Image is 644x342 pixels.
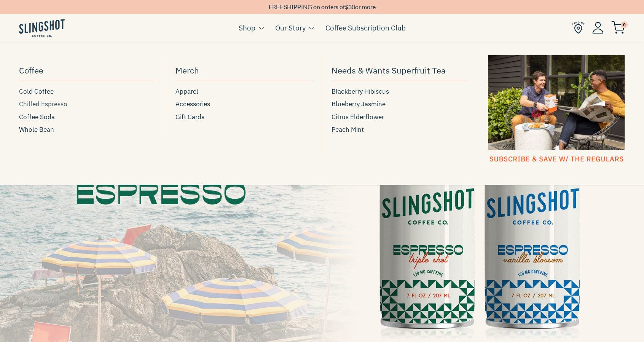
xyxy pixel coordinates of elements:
[611,23,625,32] a: 0
[332,86,389,97] span: Blackberry Hibiscus
[621,21,628,28] span: 0
[332,86,469,97] a: Blackberry Hibiscus
[332,125,469,135] a: Peach Mint
[332,99,386,109] span: Blueberry Jasmine
[239,22,255,34] a: Shop
[19,62,156,80] a: Coffee
[275,22,306,34] a: Our Story
[332,112,469,122] a: Citrus Elderflower
[611,21,625,34] img: cart
[175,86,198,97] span: Apparel
[332,99,469,109] a: Blueberry Jasmine
[332,64,446,77] span: Needs & Wants Superfruit Tea
[19,125,156,135] a: Whole Bean
[19,64,43,77] span: Coffee
[348,3,355,10] span: 30
[175,86,313,97] a: Apparel
[19,86,156,97] a: Cold Coffee
[19,112,156,122] a: Coffee Soda
[332,112,384,122] span: Citrus Elderflower
[175,64,199,77] span: Merch
[19,86,54,97] span: Cold Coffee
[332,62,469,80] a: Needs & Wants Superfruit Tea
[19,112,55,122] span: Coffee Soda
[332,125,364,135] span: Peach Mint
[572,21,585,34] img: Find Us
[325,22,406,34] a: Coffee Subscription Club
[175,112,204,122] span: Gift Cards
[175,99,313,109] a: Accessories
[19,99,67,109] span: Chilled Espresso
[345,3,348,10] span: $
[175,62,313,80] a: Merch
[19,125,54,135] span: Whole Bean
[592,22,604,34] img: Account
[175,99,210,109] span: Accessories
[19,99,156,109] a: Chilled Espresso
[175,112,313,122] a: Gift Cards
